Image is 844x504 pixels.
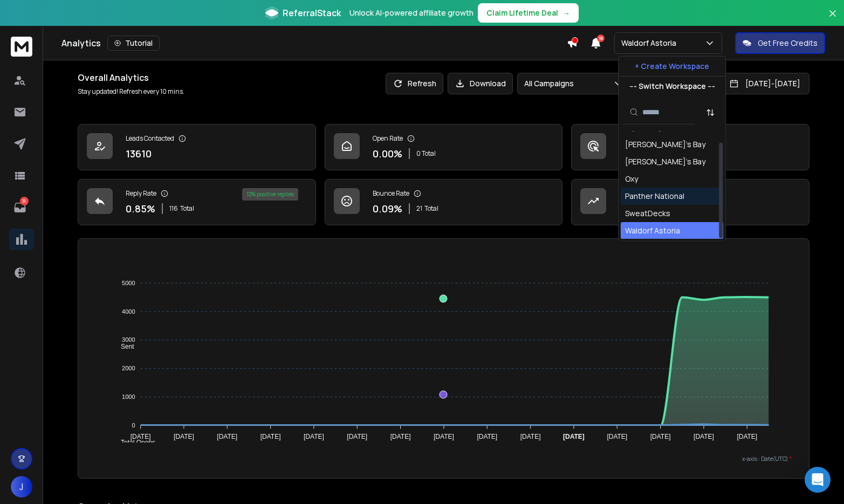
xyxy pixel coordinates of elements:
tspan: [DATE] [477,433,498,440]
div: Waldorf Astoria [625,225,680,236]
button: Get Free Credits [735,32,825,54]
a: Opportunities14$1400 [571,179,809,225]
p: Refresh [408,78,436,89]
tspan: [DATE] [650,433,671,440]
tspan: 3000 [122,336,135,343]
p: Get Free Credits [758,38,818,49]
a: Reply Rate0.85%116Total12% positive replies [78,179,316,225]
div: [PERSON_NAME]'s Bay [625,156,705,167]
p: Leads Contacted [126,134,174,143]
p: All Campaigns [524,78,578,89]
p: 13610 [126,146,152,161]
span: ReferralStack [283,6,341,19]
p: 31 [20,197,29,205]
p: + Create Workspace [635,61,709,72]
tspan: [DATE] [347,433,368,440]
tspan: [DATE] [737,433,758,440]
span: → [562,8,570,18]
div: SweatDecks [625,208,670,219]
button: Close banner [826,6,840,32]
span: 116 [169,204,178,213]
p: Bounce Rate [373,189,409,198]
span: Total [424,204,438,213]
p: Unlock AI-powered affiliate growth [349,8,474,18]
a: Open Rate0.00%0 Total [325,124,563,170]
button: Claim Lifetime Deal→ [478,3,579,23]
tspan: 4000 [122,308,135,315]
a: Click Rate0.00%0 Total [571,124,809,170]
tspan: 0 [132,422,135,429]
tspan: [DATE] [694,433,714,440]
p: Download [470,78,506,89]
p: Waldorf Astoria [621,38,681,49]
a: Leads Contacted13610 [78,124,316,170]
p: x-axis : Date(UTC) [95,455,792,463]
p: 0 Total [416,149,436,158]
p: Open Rate [373,134,403,143]
div: 12 % positive replies [242,188,298,201]
tspan: [DATE] [304,433,324,440]
button: J [11,476,32,498]
tspan: 1000 [122,393,135,400]
span: 16 [597,34,605,42]
button: Sort by Sort A-Z [699,101,721,123]
div: Panther National [625,191,684,202]
p: Reply Rate [126,189,156,198]
tspan: 2000 [122,365,135,371]
p: Stay updated! Refresh every 10 mins. [78,87,184,96]
p: --- Switch Workspace --- [629,81,715,92]
span: Total [180,204,194,213]
tspan: [DATE] [174,433,194,440]
div: Oxy [625,174,638,184]
div: [PERSON_NAME]'s Bay [625,139,705,150]
a: Bounce Rate0.09%21Total [325,179,563,225]
button: Download [448,73,513,94]
button: Tutorial [107,36,160,51]
tspan: [DATE] [563,433,585,440]
tspan: 5000 [122,280,135,286]
span: Total Opens [113,439,155,446]
button: Refresh [386,73,443,94]
a: 31 [9,197,31,218]
span: Sent [113,343,134,350]
tspan: [DATE] [607,433,628,440]
div: Open Intercom Messenger [805,467,831,493]
p: 0.85 % [126,201,155,216]
tspan: [DATE] [131,433,151,440]
tspan: [DATE] [217,433,238,440]
tspan: [DATE] [390,433,411,440]
div: Analytics [61,36,567,51]
tspan: [DATE] [434,433,454,440]
p: 0.00 % [373,146,402,161]
button: + Create Workspace [619,57,725,76]
h1: Overall Analytics [78,71,184,84]
p: 0.09 % [373,201,402,216]
button: [DATE]-[DATE] [720,73,809,94]
tspan: [DATE] [260,433,281,440]
tspan: [DATE] [520,433,541,440]
span: 21 [416,204,422,213]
